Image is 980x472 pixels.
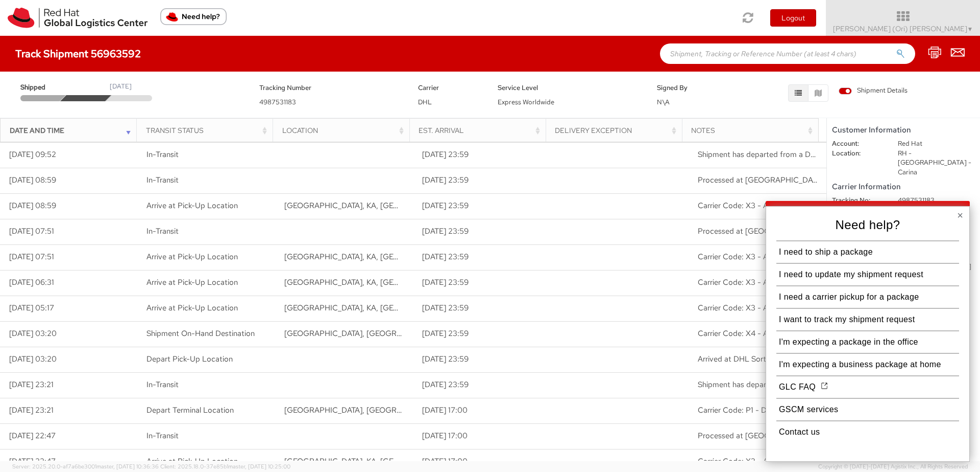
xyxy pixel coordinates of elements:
span: In-Transit [146,226,179,236]
div: [DATE] [110,82,132,92]
h5: Carrier Information [832,183,975,191]
button: I need a carrier pickup for a package [776,288,922,306]
span: Arrive at Pick-Up Location [146,456,238,466]
span: Arrive at Pick-Up Location [146,277,238,287]
button: I'm expecting a package in the office [776,333,921,351]
span: Arrive at Pick-Up Location [146,303,238,313]
button: GSCM services [776,400,841,419]
div: Date and Time [10,125,134,136]
span: BANGALORE, KA, IN [284,303,458,313]
h5: Signed By [657,84,721,92]
div: Delivery Exception [555,125,679,136]
img: rh-logistics-00dfa346123c4ec078e1.svg [8,8,148,28]
td: [DATE] 23:59 [413,347,551,372]
span: Arrive at Pick-Up Location [146,200,238,211]
span: Bangalore, IN [284,328,445,339]
span: N\A [657,98,670,106]
td: [DATE] 23:59 [413,244,551,270]
span: In-Transit [146,175,179,185]
span: Copyright © [DATE]-[DATE] Agistix Inc., All Rights Reserved [818,463,968,471]
dt: Location: [824,149,890,159]
h4: Track Shipment 56963592 [15,48,141,59]
td: [DATE] 23:59 [413,193,551,219]
span: master, [DATE] 10:25:00 [228,463,290,470]
td: [DATE] 23:59 [413,219,551,244]
button: Need help? [160,8,227,25]
span: [PERSON_NAME] (Ori) [PERSON_NAME] [833,24,973,33]
span: Arrive at Pick-Up Location [146,252,238,262]
h5: Tracking Number [259,84,403,92]
h5: Service Level [498,84,642,92]
span: Carrier Code: X4 - Arrived at Terminal Location [698,328,860,339]
span: Depart Pick-Up Location [146,354,233,364]
button: I want to track my shipment request [776,310,918,329]
span: master, [DATE] 10:36:36 [96,463,159,470]
span: In-Transit [146,431,179,441]
td: [DATE] 23:59 [413,270,551,296]
span: Client: 2025.18.0-37e85b1 [160,463,290,470]
span: Carrier Code: X3 - Arrived at Pick-up Location [698,200,857,211]
span: BANGALORE, KA, IN [284,456,458,466]
span: Shipment On-Hand Destination [146,328,255,339]
span: Carrier Code: P1 - Departed Terminal Location [698,405,857,415]
button: I need to ship a package [776,243,875,261]
div: Notes [691,125,815,136]
button: Close [957,210,963,220]
span: DHL [418,98,432,106]
span: Shipment Details [839,86,908,96]
h5: Carrier [418,84,482,92]
span: Depart Terminal Location [146,405,234,415]
input: Shipment, Tracking or Reference Number (at least 4 chars) [660,43,915,64]
button: I need to update my shipment request [776,265,926,284]
button: GLC FAQ [776,378,818,396]
span: ▼ [967,25,973,33]
td: [DATE] 23:59 [413,296,551,321]
span: Express Worldwide [498,98,554,106]
h5: Customer Information [832,126,975,134]
button: I'm expecting a business package at home [776,355,944,374]
span: Bangalore, IN [284,405,445,415]
span: Carrier Code: X3 - Arrived at Pick-up Location [698,303,857,313]
button: Logout [770,9,816,27]
span: Carrier Code: X3 - Arrived at Pick-up Location [698,456,857,466]
span: In-Transit [146,149,179,160]
span: BANGALORE, KA, IN [284,200,458,211]
td: [DATE] 23:59 [413,142,551,168]
span: Server: 2025.20.0-af7a6be3001 [12,463,159,470]
span: BANGALORE, KA, IN [284,277,458,287]
dt: Tracking No: [824,196,890,206]
div: Transit Status [146,125,270,136]
div: Location [282,125,406,136]
td: [DATE] 23:59 [413,372,551,398]
span: Shipped [20,83,64,93]
button: Contact us [776,423,822,441]
span: In-Transit [146,379,179,390]
div: Est. Arrival [419,125,543,136]
span: Carrier Code: X3 - Arrived at Pick-up Location [698,252,857,262]
td: [DATE] 17:00 [413,398,551,423]
span: BANGALORE, KA, IN [284,252,458,262]
td: [DATE] 23:59 [413,321,551,347]
span: Carrier Code: X3 - Arrived at Pick-up Location [698,277,857,287]
dt: Account: [824,139,890,149]
p: Need help? [776,217,959,233]
span: 4987531183 [259,98,296,106]
td: [DATE] 17:00 [413,423,551,449]
label: Shipment Details [839,86,908,97]
td: [DATE] 23:59 [413,168,551,193]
